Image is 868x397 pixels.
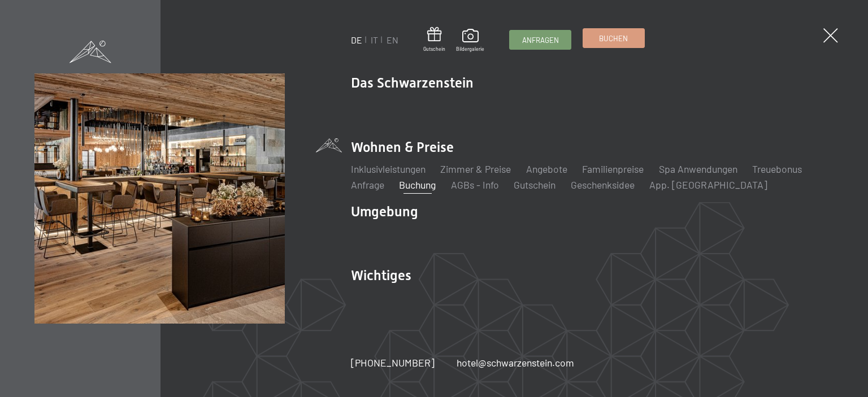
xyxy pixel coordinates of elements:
[351,356,435,369] span: [PHONE_NUMBER]
[599,33,628,43] span: Buchen
[399,178,436,191] a: Buchung
[456,29,484,53] a: Bildergalerie
[351,163,426,175] a: Inklusivleistungen
[752,163,802,175] a: Treuebonus
[457,356,574,370] a: hotel@schwarzenstein.com
[423,27,445,53] a: Gutschein
[423,46,445,53] span: Gutschein
[659,163,737,175] a: Spa Anwendungen
[571,178,635,191] a: Geschenksidee
[351,34,362,45] a: DE
[514,178,555,191] a: Gutschein
[582,163,644,175] a: Familienpreise
[526,163,567,175] a: Angebote
[371,34,378,45] a: IT
[456,46,484,53] span: Bildergalerie
[387,34,398,45] a: EN
[451,178,499,191] a: AGBs - Info
[440,163,511,175] a: Zimmer & Preise
[351,356,435,370] a: [PHONE_NUMBER]
[510,30,571,49] a: Anfragen
[649,178,767,191] a: App. [GEOGRAPHIC_DATA]
[522,35,559,45] span: Anfragen
[583,29,644,47] a: Buchen
[351,178,384,191] a: Anfrage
